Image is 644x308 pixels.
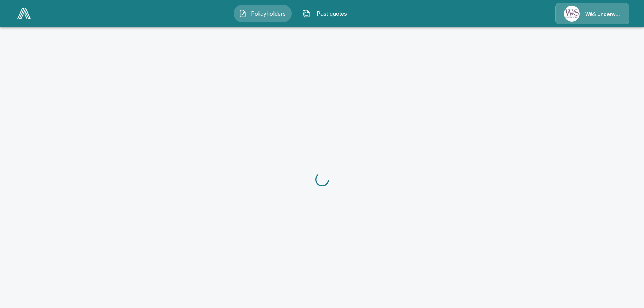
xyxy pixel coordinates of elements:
[313,9,350,18] span: Past quotes
[17,8,31,19] img: AA Logo
[234,5,292,22] button: Policyholders IconPolicyholders
[239,9,247,18] img: Policyholders Icon
[297,5,355,22] button: Past quotes IconPast quotes
[302,9,310,18] img: Past quotes Icon
[249,9,287,18] span: Policyholders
